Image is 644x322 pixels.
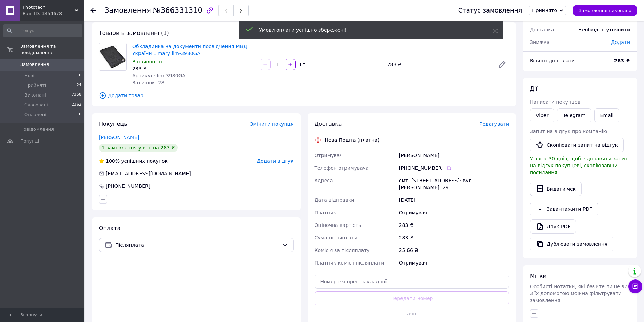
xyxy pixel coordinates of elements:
div: 1 замовлення у вас на 283 ₴ [99,144,178,152]
div: Повернутися назад [90,7,96,14]
span: Змінити покупця [250,121,294,127]
span: Товари в замовленні (1) [99,30,169,36]
span: Прийняті [24,82,46,89]
span: Повідомлення [20,126,54,132]
button: Видати чек [530,182,582,196]
span: Телефон отримувача [315,165,369,171]
a: Viber [530,108,554,122]
img: Обкладинка на документи посвідчення МВД України Limary lim-3980GA [99,43,126,70]
span: Прийнято [532,8,557,13]
div: 283 ₴ [384,60,492,69]
div: 283 ₴ [398,219,510,231]
div: Умови оплати успішно збережені! [259,26,476,33]
span: Дії [530,85,537,92]
span: Замовлення виконано [579,8,631,13]
span: 0 [79,72,81,79]
div: [PHONE_NUMBER] [399,164,509,171]
span: Доставка [315,121,342,127]
span: Замовлення та повідомлення [20,43,84,56]
a: Друк PDF [530,219,576,234]
a: Telegram [557,108,591,122]
span: 24 [77,82,81,89]
span: Знижка [530,39,550,45]
span: Залишок: 28 [132,80,164,85]
div: [DATE] [398,194,510,206]
div: Отримувач [398,206,510,219]
span: [EMAIL_ADDRESS][DOMAIN_NAME] [106,171,191,176]
a: [PERSON_NAME] [99,135,139,140]
span: Отримувач [315,153,343,158]
span: Доставка [530,27,554,32]
span: №366331310 [153,6,202,15]
button: Замовлення виконано [573,5,637,16]
div: шт. [296,61,308,68]
div: Нова Пошта (платна) [323,137,381,144]
span: Покупці [20,138,39,144]
span: Оціночна вартість [315,222,361,228]
a: Обкладинка на документи посвідчення МВД України Limary lim-3980GA [132,44,247,56]
span: Замовлення [104,6,151,15]
div: Статус замовлення [458,7,522,14]
span: Всього до сплати [530,58,575,63]
span: 7358 [72,92,81,98]
span: Запит на відгук про компанію [530,129,607,134]
span: Післяплата [115,241,279,249]
span: Оплата [99,225,120,231]
span: Особисті нотатки, які бачите лише ви. З їх допомогою можна фільтрувати замовлення [530,284,629,303]
span: Додати [611,39,630,45]
div: [PERSON_NAME] [398,149,510,162]
a: Редагувати [495,58,509,71]
span: Нові [24,72,34,79]
button: Email [594,108,620,122]
span: Виконані [24,92,46,98]
div: 25.66 ₴ [398,244,510,256]
div: смт. [STREET_ADDRESS]: вул. [PERSON_NAME], 29 [398,174,510,194]
span: Адреса [315,178,333,183]
span: Артикул: lim-3980GA [132,73,185,78]
div: 283 ₴ [132,65,254,72]
button: Скопіювати запит на відгук [530,138,624,152]
div: Ваш ID: 3454678 [23,10,84,17]
span: 100% [106,158,120,164]
span: Платник комісії післяплати [315,260,384,266]
div: 283 ₴ [398,231,510,244]
span: Скасовані [24,102,48,108]
span: 2362 [72,102,81,108]
div: Отримувач [398,256,510,269]
button: Чат з покупцем [628,279,642,293]
div: успішних покупок [99,158,168,164]
span: Дата відправки [315,197,355,203]
span: Платник [315,210,336,215]
a: Завантажити PDF [530,202,598,216]
span: Замовлення [20,61,49,68]
span: Додати товар [99,92,509,99]
span: Phototech [23,4,75,10]
span: Мітки [530,273,547,279]
span: 0 [79,112,81,118]
span: У вас є 30 днів, щоб відправити запит на відгук покупцеві, скопіювавши посилання. [530,156,628,175]
span: Сума післяплати [315,235,358,240]
button: Дублювати замовлення [530,237,613,251]
span: Комісія за післяплату [315,247,370,253]
div: Необхідно уточнити [574,22,634,37]
input: Пошук [3,24,82,37]
span: Покупець [99,121,127,127]
span: Додати відгук [257,158,293,164]
span: В наявності [132,59,162,64]
input: Номер експрес-накладної [315,275,509,289]
span: або [402,310,421,317]
span: Оплачені [24,112,46,118]
span: Написати покупцеві [530,99,582,105]
span: Редагувати [479,121,509,127]
div: [PHONE_NUMBER] [105,183,151,190]
b: 283 ₴ [614,58,630,63]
